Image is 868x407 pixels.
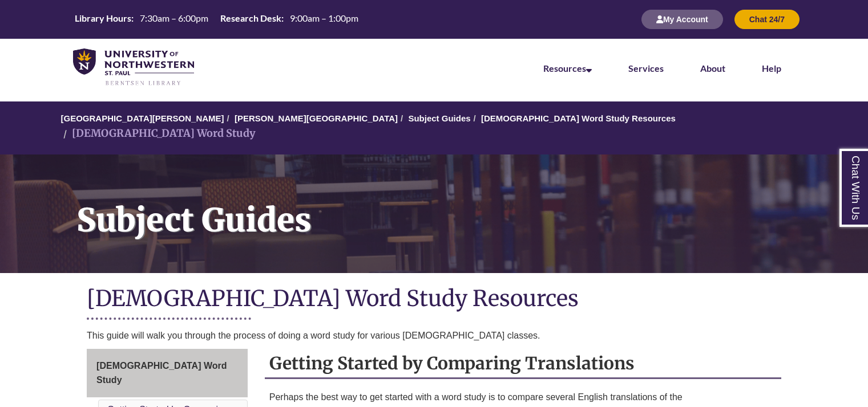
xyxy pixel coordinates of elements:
h2: Getting Started by Comparing Translations [265,349,781,379]
table: Hours Today [70,12,363,26]
th: Library Hours: [70,12,135,25]
span: 7:30am – 6:00pm [140,13,208,23]
a: Chat 24/7 [734,14,800,24]
a: Resources [543,63,592,74]
a: Help [762,63,781,74]
a: [DEMOGRAPHIC_DATA] Word Study [87,349,248,397]
a: [GEOGRAPHIC_DATA][PERSON_NAME] [60,113,224,123]
a: Services [628,63,664,74]
a: About [700,63,725,74]
a: Hours Today [70,12,363,27]
span: [DEMOGRAPHIC_DATA] Word Study [96,361,227,385]
span: This guide will walk you through the process of doing a word study for various [DEMOGRAPHIC_DATA]... [87,331,540,340]
a: [DEMOGRAPHIC_DATA] Word Study Resources [481,113,676,123]
a: Subject Guides [408,113,470,123]
th: Research Desk: [216,12,285,25]
a: [PERSON_NAME][GEOGRAPHIC_DATA] [235,113,398,123]
span: 9:00am – 1:00pm [290,13,358,23]
button: Chat 24/7 [734,10,800,29]
img: UNWSP Library Logo [73,48,194,87]
h1: [DEMOGRAPHIC_DATA] Word Study Resources [87,284,781,315]
h1: Subject Guides [64,154,868,258]
button: My Account [641,10,723,29]
li: [DEMOGRAPHIC_DATA] Word Study [60,125,256,142]
a: My Account [641,14,723,24]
